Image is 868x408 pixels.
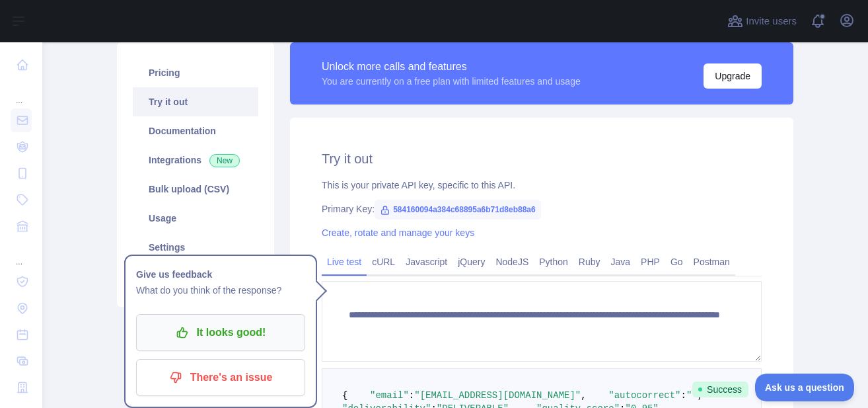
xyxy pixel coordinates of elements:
[367,251,400,272] a: cURL
[209,154,240,167] span: New
[11,79,32,106] div: ...
[400,251,452,272] a: Javascript
[322,179,762,192] div: This is your private API key, specific to this API.
[608,390,680,401] span: "autocorrect"
[146,366,295,389] p: There's an issue
[133,145,258,175] a: Integrations New
[133,87,258,116] a: Try it out
[665,251,688,272] a: Go
[414,390,581,401] span: "[EMAIL_ADDRESS][DOMAIN_NAME]"
[375,200,541,220] span: 584160094a384c68895a6b71d8eb88a6
[725,11,799,32] button: Invite users
[452,251,490,272] a: jQuery
[322,75,581,88] div: You are currently on a free plan with limited features and usage
[133,116,258,145] a: Documentation
[136,359,305,396] button: There's an issue
[11,241,32,267] div: ...
[133,233,258,262] a: Settings
[635,251,665,272] a: PHP
[136,266,305,282] h1: Give us feedback
[342,390,347,401] span: {
[746,14,797,29] span: Invite users
[146,321,295,344] p: It looks good!
[490,251,534,272] a: NodeJS
[704,63,762,89] button: Upgrade
[133,175,258,204] a: Bulk upload (CSV)
[755,374,855,401] iframe: Toggle Customer Support
[573,251,606,272] a: Ruby
[322,59,581,75] div: Unlock more calls and features
[581,390,586,401] span: ,
[133,58,258,87] a: Pricing
[686,390,698,401] span: ""
[136,314,305,351] button: It looks good!
[370,390,409,401] span: "email"
[322,227,474,238] a: Create, rotate and manage your keys
[692,382,748,397] span: Success
[688,251,735,272] a: Postman
[322,251,367,272] a: Live test
[322,202,762,216] div: Primary Key:
[136,282,305,298] p: What do you think of the response?
[322,149,762,168] h2: Try it out
[409,390,414,401] span: :
[534,251,573,272] a: Python
[606,251,636,272] a: Java
[133,204,258,233] a: Usage
[681,390,686,401] span: :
